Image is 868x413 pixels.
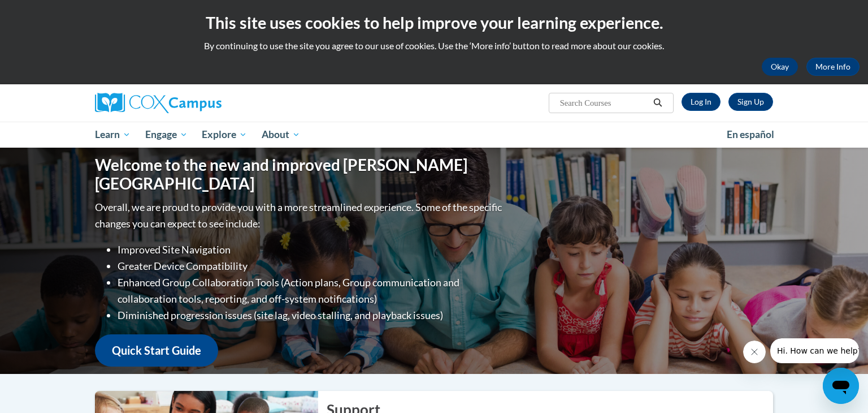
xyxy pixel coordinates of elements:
a: Learn [88,122,138,148]
p: By continuing to use the site you agree to our use of cookies. Use the ‘More info’ button to read... [8,40,860,52]
h2: This site uses cookies to help improve your learning experience. [8,11,860,34]
button: Okay [762,58,798,76]
a: Quick Start Guide [95,334,218,367]
span: Learn [95,128,131,141]
button: Search [649,96,666,110]
a: Log In [682,93,721,111]
a: Explore [194,122,254,148]
a: More Info [806,58,860,76]
input: Search Courses [559,96,649,110]
p: Overall, we are proud to provide you with a more streamlined experience. Some of the specific cha... [95,199,505,232]
h1: Welcome to the new and improved [PERSON_NAME][GEOGRAPHIC_DATA] [95,156,505,193]
div: Main menu [78,122,790,148]
iframe: Button to launch messaging window [823,368,859,404]
img: Cox Campus [95,93,222,113]
span: Engage [145,128,188,141]
li: Improved Site Navigation [118,242,505,258]
span: Explore [202,128,247,141]
a: About [254,122,307,148]
li: Greater Device Compatibility [118,258,505,274]
li: Enhanced Group Collaboration Tools (Action plans, Group communication and collaboration tools, re... [118,274,505,307]
a: En español [719,123,782,147]
span: En español [727,128,774,140]
span: About [262,128,300,141]
iframe: Close message [743,341,766,363]
iframe: Message from company [770,338,859,363]
a: Register [728,93,773,111]
a: Cox Campus [95,93,310,113]
span: Hi. How can we help? [7,8,92,17]
li: Diminished progression issues (site lag, video stalling, and playback issues) [118,307,505,324]
a: Engage [138,122,195,148]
